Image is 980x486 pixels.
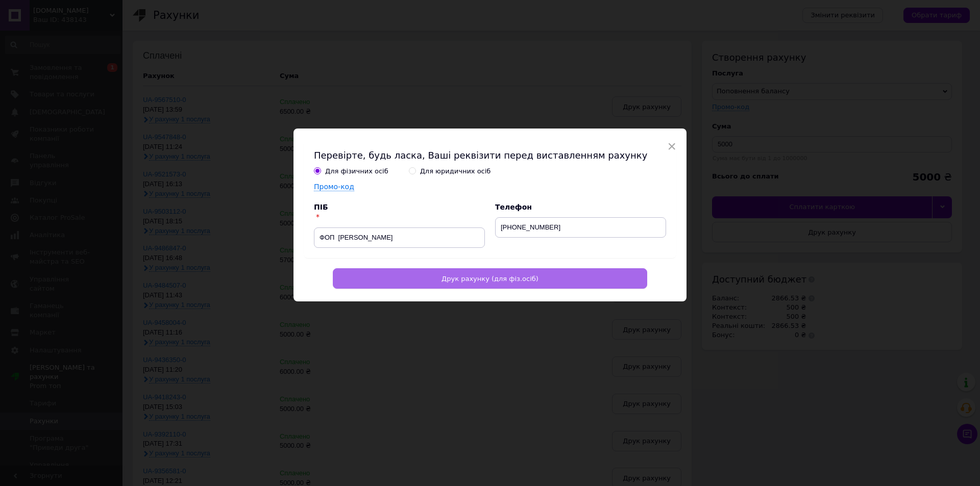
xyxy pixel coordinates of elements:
[420,167,491,176] div: Для юридичних осіб
[667,138,676,155] span: ×
[314,203,328,211] label: ПІБ
[314,149,666,162] h2: Перевірте, будь ласка, Ваші реквізити перед виставленням рахунку
[333,268,647,289] button: Друк рахунку (для фіз.осіб)
[314,183,354,191] label: Промо-код
[325,167,388,176] div: Для фізичних осіб
[495,203,532,211] label: Телефон
[442,275,538,283] span: Друк рахунку (для фіз.осіб)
